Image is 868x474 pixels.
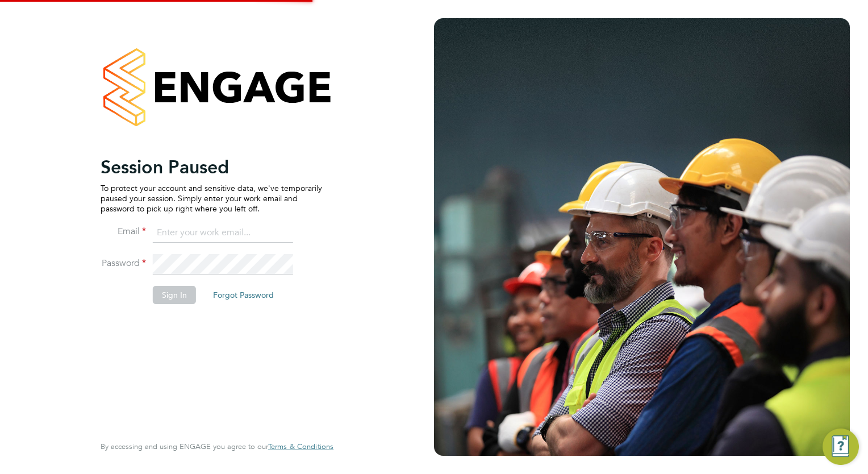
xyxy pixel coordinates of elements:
[101,442,333,451] span: By accessing and using ENGAGE you agree to our
[101,183,322,214] p: To protect your account and sensitive data, we've temporarily paused your session. Simply enter y...
[153,286,196,304] button: Sign In
[268,442,333,451] a: Terms & Conditions
[101,226,146,238] label: Email
[268,442,333,451] span: Terms & Conditions
[153,223,293,243] input: Enter your work email...
[101,156,322,178] h2: Session Paused
[101,257,146,269] label: Password
[823,429,859,465] button: Engage Resource Center
[204,286,283,304] button: Forgot Password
